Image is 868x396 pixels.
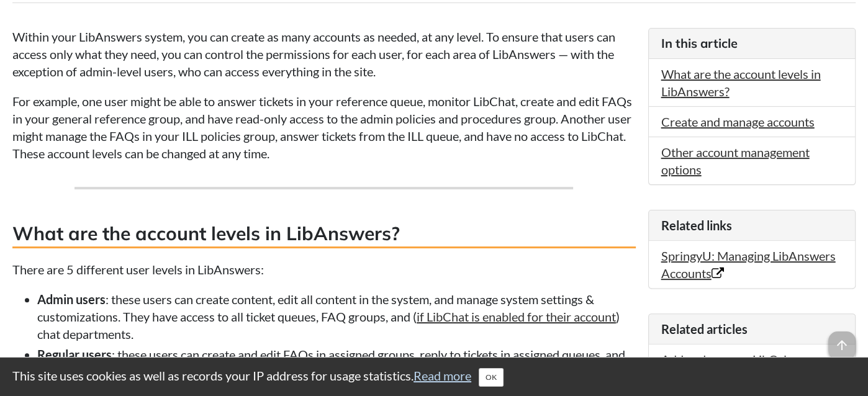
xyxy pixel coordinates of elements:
p: There are 5 different user levels in LibAnswers: [12,261,636,278]
p: For example, one user might be able to answer tickets in your reference queue, monitor LibChat, c... [12,92,636,162]
span: arrow_upward [828,331,856,359]
a: if LibChat is enabled for their account [417,309,616,324]
a: Other account management options [661,145,810,177]
strong: Regular users [37,347,112,362]
li: : these users can create content, edit all content in the system, and manage system settings & cu... [37,290,636,343]
strong: Admin users [37,292,106,307]
a: arrow_upward [828,333,856,348]
a: Create and manage accounts [661,114,815,129]
li: : these users can create and edit FAQs in assigned groups, reply to tickets in assigned queues, a... [37,346,636,380]
h3: In this article [661,35,843,52]
span: Related links [661,218,732,233]
h3: What are the account levels in LibAnswers? [12,220,636,248]
a: What are the account levels in LibAnswers? [661,66,821,99]
p: Within your LibAnswers system, you can create as many accounts as needed, at any level. To ensure... [12,28,636,80]
a: Add and manage LibCal user accounts [661,352,813,384]
button: Close [479,368,504,387]
span: Related articles [661,322,748,336]
a: Read more [414,368,471,383]
a: SpringyU: Managing LibAnswers Accounts [661,248,836,281]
